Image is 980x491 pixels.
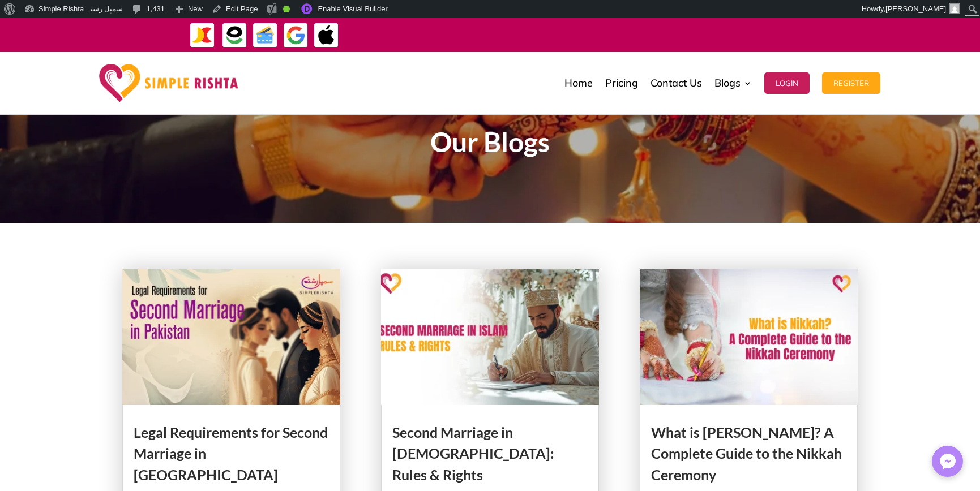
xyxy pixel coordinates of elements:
button: Login [764,72,810,94]
span: [PERSON_NAME] [885,5,946,13]
a: Contact Us [651,55,702,111]
a: Register [822,55,880,111]
button: Register [822,72,880,94]
img: ApplePay-icon [314,23,339,48]
a: Legal Requirements for Second Marriage in [GEOGRAPHIC_DATA] [134,424,328,483]
img: GooglePay-icon [283,23,309,48]
a: Pricing [605,55,638,111]
img: Second Marriage in Islam: Rules & Rights [381,269,600,405]
img: Messenger [936,450,959,473]
a: What is [PERSON_NAME]? A Complete Guide to the Nikkah Ceremony [651,424,842,483]
img: What is Nikkah? A Complete Guide to the Nikkah Ceremony [640,269,858,405]
img: JazzCash-icon [190,23,215,48]
img: Credit Cards [253,23,278,48]
div: Good [283,6,290,12]
img: Legal Requirements for Second Marriage in Pakistan [122,269,341,405]
h1: Our Blogs [185,128,796,161]
a: Home [564,55,593,111]
a: Second Marriage in [DEMOGRAPHIC_DATA]: Rules & Rights [392,424,554,483]
a: Login [764,55,810,111]
a: Blogs [714,55,752,111]
img: EasyPaisa-icon [222,23,247,48]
